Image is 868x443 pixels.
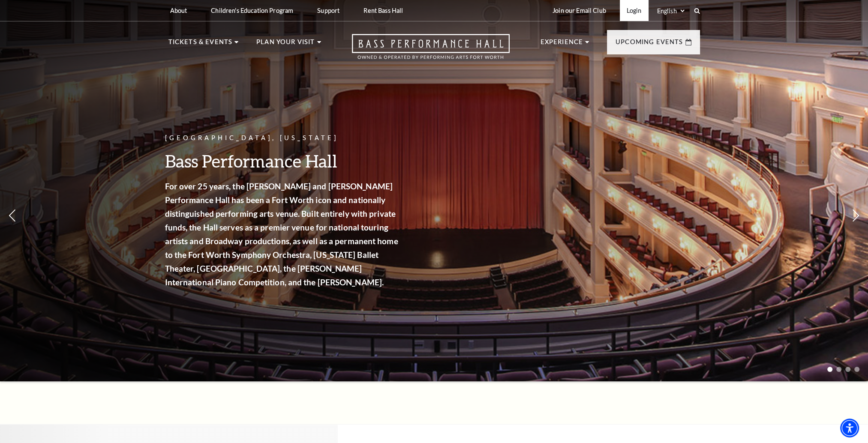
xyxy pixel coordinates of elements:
div: Accessibility Menu [840,419,859,437]
p: Tickets & Events [168,37,233,52]
p: Experience [541,37,583,52]
p: Support [317,7,339,14]
select: Select: [655,7,686,15]
p: Plan Your Visit [256,37,315,52]
strong: For over 25 years, the [PERSON_NAME] and [PERSON_NAME] Performance Hall has been a Fort Worth ico... [165,181,398,287]
p: Children's Education Program [211,7,293,14]
p: About [170,7,187,14]
p: Rent Bass Hall [363,7,403,14]
p: [GEOGRAPHIC_DATA], [US_STATE] [165,133,401,144]
h3: Bass Performance Hall [165,150,401,172]
p: Upcoming Events [616,37,683,52]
